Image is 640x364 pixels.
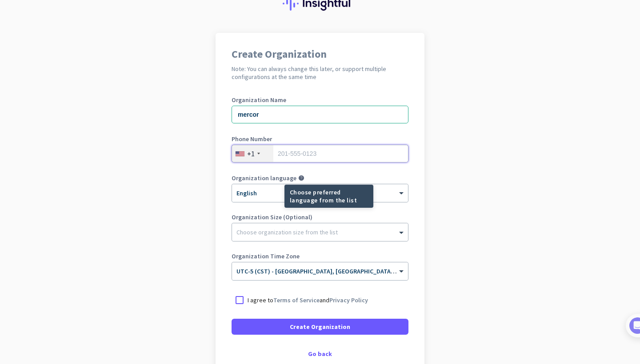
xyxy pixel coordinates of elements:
label: Organization Size (Optional) [232,214,408,220]
h2: Note: You can always change this later, or support multiple configurations at the same time [232,65,408,81]
label: Phone Number [232,136,408,142]
div: Choose preferred language from the list [284,185,373,208]
div: +1 [247,149,255,158]
input: What is the name of your organization? [232,106,408,123]
label: Organization Time Zone [232,253,408,259]
label: Organization Name [232,97,408,103]
i: help [298,175,304,181]
label: Organization language [232,175,296,181]
span: Create Organization [290,322,350,331]
div: Go back [232,351,408,357]
input: 201-555-0123 [232,145,408,162]
button: Create Organization [232,319,408,335]
a: Terms of Service [273,296,320,304]
a: Privacy Policy [329,296,368,304]
h1: Create Organization [232,49,408,59]
p: I agree to and [248,296,368,305]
